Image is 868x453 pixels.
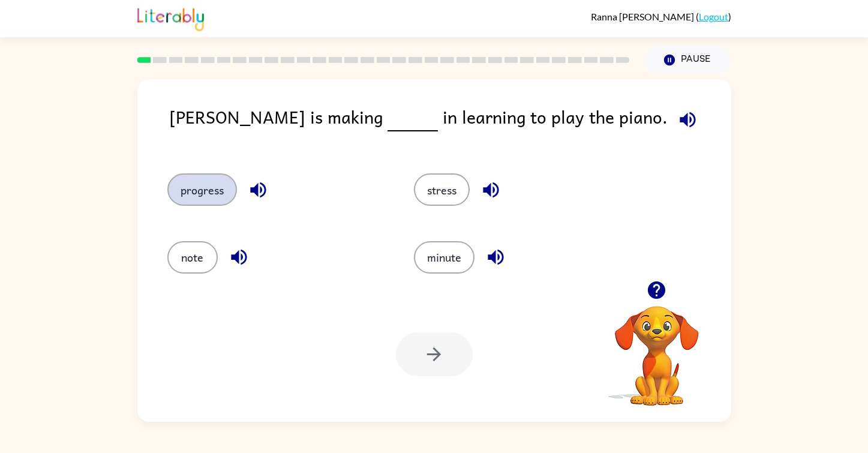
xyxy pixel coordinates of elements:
[597,287,717,407] video: Your browser must support playing .mp4 files to use Literably. Please try using another browser.
[591,11,731,22] div: ( )
[644,46,731,74] button: Pause
[167,241,218,274] button: note
[137,5,204,31] img: Literably
[699,11,728,22] a: Logout
[167,173,237,206] button: progress
[169,103,731,149] div: [PERSON_NAME] is making in learning to play the piano.
[591,11,696,22] span: Ranna [PERSON_NAME]
[414,173,470,206] button: stress
[414,241,474,274] button: minute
